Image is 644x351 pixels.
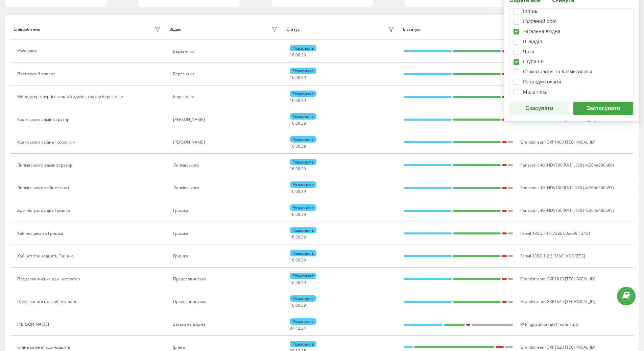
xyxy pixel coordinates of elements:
div: Група СК [523,59,544,65]
div: [PERSON_NAME] [173,140,280,145]
div: Головний офіс [523,19,556,24]
span: 00 [295,189,300,194]
span: 00 [295,52,300,58]
div: [PERSON_NAME] [173,117,280,122]
span: 16 [290,52,294,58]
div: Ірпінь кабінет одинадцять [17,345,72,350]
span: 00 [295,75,300,80]
span: 42 [295,325,300,331]
div: [PERSON_NAME] [17,322,51,327]
span: 16 [290,75,294,80]
div: : : [290,121,306,126]
span: 00 [295,280,300,285]
div: : : [290,189,306,194]
span: W Ringostat Smart Phone 1.2.5 [520,321,578,327]
span: 00 [295,234,300,240]
div: Липківського адміністратор [17,163,74,168]
span: 00 [295,120,300,126]
div: Липківського кабінет п'ять [17,185,72,190]
span: 00 [295,98,300,103]
div: Предславинська кабінет один [17,299,79,304]
div: Кабінет десять Гришка [17,231,65,236]
div: Адміністратор два Гришка [17,208,72,213]
span: 39 [301,98,306,103]
span: 16 [290,302,294,308]
span: 16 [290,234,294,240]
span: 16 [290,143,294,149]
span: Fanvil X3S 2.14.0.7386 00a859f12451 [520,230,591,236]
div: : : [290,53,306,57]
span: 34 [301,325,306,331]
span: 00 [295,302,300,308]
span: 16 [290,166,294,172]
span: 16 [290,98,294,103]
span: 39 [301,75,306,80]
div: Розмовляє [290,273,316,279]
span: Grandstream GXP1610 [TECHNICAL_ID] [520,276,595,282]
div: Співробітник [14,27,40,32]
span: 16 [290,257,294,263]
span: 39 [301,302,306,308]
div: Розмовляє [290,295,316,302]
div: Ірпінь [173,345,280,350]
span: Panasonic-KX-HDV130RU/11.100 (4c364e485695) [520,207,614,213]
button: Скасувати [509,102,569,115]
div: Розмовляє [290,68,316,74]
span: 39 [301,280,306,285]
div: Розмовляє [290,91,316,97]
span: Grandstream GXP1625 [TECHNICAL_ID] [520,299,595,304]
div: Каса один [17,49,39,53]
span: 39 [301,166,306,172]
div: Гришка [173,254,280,258]
div: : : [290,303,306,308]
span: 39 [301,211,306,217]
div: Маланюка [523,89,548,95]
div: Менеджер хірургії старший адміністратор Березняки [17,94,125,99]
div: Розмовляє [290,113,316,120]
div: IT відділ [523,39,542,45]
span: Fanvil X3SG 1.2.2 [MAC_ADDRESS] [520,253,585,259]
div: Гришка [173,231,280,236]
div: : : [290,258,306,262]
div: Березняки [173,72,280,76]
span: 16 [290,280,294,285]
div: Відділ [169,27,181,32]
div: Березняки [173,49,280,54]
span: 39 [301,189,306,194]
span: 00 [295,257,300,263]
div: Розмовляє [290,181,316,188]
div: Статус [286,27,300,32]
div: : : [290,167,306,171]
div: Кабінет тринадцять Гришка [17,254,75,258]
div: : : [290,235,306,240]
span: 39 [301,143,306,149]
div: : : [290,144,306,149]
span: 16 [290,211,294,217]
div: Ірпінь [523,8,538,14]
span: 07 [290,325,294,331]
span: 16 [290,120,294,126]
span: Panasonic-KX-HDV100RU/11.180 (4c364e900bb8) [520,162,614,168]
div: Загальна вхідна [523,29,560,34]
span: Grandstream GXP1400 [TECHNICAL_ID] [520,139,595,145]
div: Липківського [173,185,280,190]
div: Розмовляє [290,341,316,347]
div: Репродуктологія [523,79,561,85]
div: Крамського адміністратор [17,117,71,122]
span: 39 [301,257,306,263]
div: Розмовляє [290,159,316,165]
div: Предславинська [173,277,280,281]
span: 39 [301,234,306,240]
span: Panasonic-KX-HDV100RU/11.180 (4c364e900b57) [520,185,614,191]
div: Розмовляє [290,250,316,256]
div: Гришка [173,208,280,213]
div: Стоматологія та Косметологія [523,69,592,75]
div: : : [290,280,306,285]
div: В статусі [403,27,514,32]
div: Предславинська адміністратор [17,277,81,281]
div: Чати [523,49,534,55]
span: 00 [295,166,300,172]
div: Розмовляє [290,318,316,325]
div: Березняки [173,94,280,99]
div: Розмовляє [290,45,316,51]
